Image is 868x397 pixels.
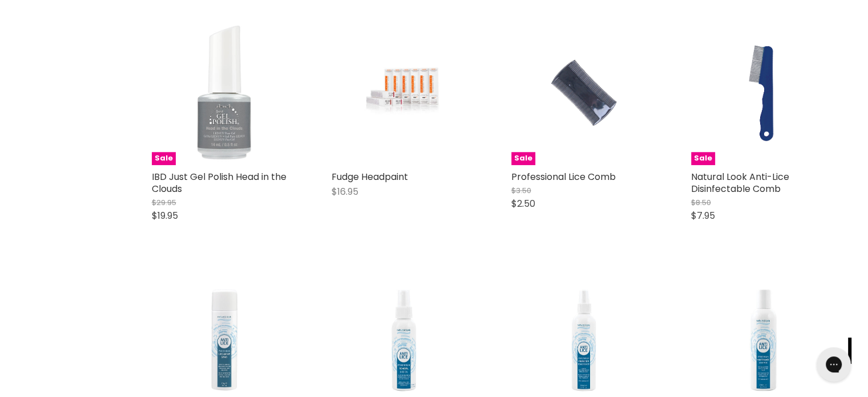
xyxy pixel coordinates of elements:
[691,209,715,222] span: $7.95
[535,19,632,165] img: Professional Lice Comb
[332,185,358,198] span: $16.95
[152,170,286,195] a: IBD Just Gel Polish Head in the Clouds
[511,170,616,183] a: Professional Lice Comb
[691,197,711,208] span: $8.50
[152,197,176,208] span: $29.95
[356,19,453,165] img: Fudge Headpaint
[152,209,178,222] span: $19.95
[332,170,408,183] a: Fudge Headpaint
[152,152,176,165] span: Sale
[511,185,531,196] span: $3.50
[511,152,535,165] span: Sale
[811,343,857,386] iframe: Gorgias live chat messenger
[511,19,657,165] a: Professional Lice CombSale
[691,19,837,165] a: Natural Look Anti-Lice Disinfectable CombSale
[332,19,477,165] a: Fudge Headpaint
[691,152,715,165] span: Sale
[176,19,272,165] img: IBD Just Gel Polish Head in the Clouds
[715,19,812,165] img: Natural Look Anti-Lice Disinfectable Comb
[511,197,535,210] span: $2.50
[152,19,297,165] a: IBD Just Gel Polish Head in the CloudsSale
[691,170,789,195] a: Natural Look Anti-Lice Disinfectable Comb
